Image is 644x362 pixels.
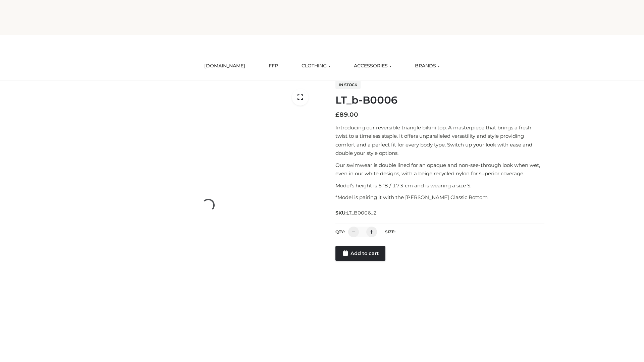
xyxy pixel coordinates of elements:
span: In stock [335,81,361,89]
p: Model’s height is 5 ‘8 / 173 cm and is wearing a size S. [335,181,544,190]
p: *Model is pairing it with the [PERSON_NAME] Classic Bottom [335,193,544,202]
a: [DOMAIN_NAME] [199,59,250,73]
label: Size: [385,229,395,234]
p: Introducing our reversible triangle bikini top. A masterpiece that brings a fresh twist to a time... [335,123,544,158]
p: Our swimwear is double lined for an opaque and non-see-through look when wet, even in our white d... [335,161,544,178]
span: SKU: [335,209,377,217]
span: LT_B0006_2 [346,210,377,216]
a: Add to cart [335,246,385,261]
label: QTY: [335,229,345,234]
a: FFP [264,59,283,73]
h1: LT_b-B0006 [335,94,544,106]
span: £ [335,111,339,118]
a: BRANDS [410,59,445,73]
bdi: 89.00 [335,111,358,118]
a: ACCESSORIES [349,59,396,73]
a: CLOTHING [297,59,335,73]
